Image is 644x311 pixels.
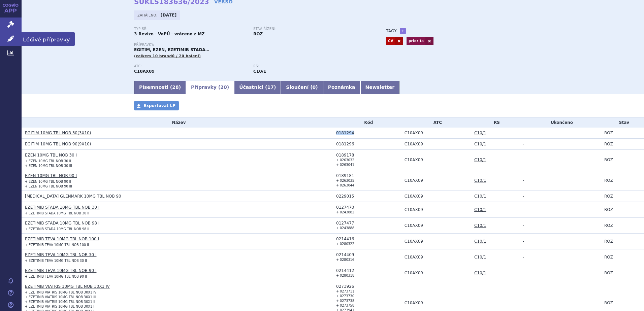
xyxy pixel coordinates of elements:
[601,128,644,139] td: ROZ
[474,142,486,146] a: C10/1
[323,81,360,94] a: Poznámka
[523,142,524,146] span: -
[401,139,471,150] td: EZETIMIB
[336,294,354,298] small: + 0273730
[401,150,471,170] td: EZETIMIB
[336,173,401,178] div: 0189181
[134,32,205,36] strong: 3-Revize - VaPÚ - vráceno z MZ
[336,252,401,257] div: 0214409
[523,178,524,183] span: -
[25,259,87,263] small: + EZETIMIB TEVA 10MG TBL NOB 30 II
[336,142,401,146] div: 0181296
[134,54,201,58] span: (celkem 10 brandů / 20 balení)
[401,117,471,128] th: ATC
[336,299,354,303] small: + 0273738
[186,81,234,94] a: Přípravky (20)
[25,290,96,294] small: + EZETIMIB VIATRIS 10MG TBL NOB 30X1 IV
[336,205,401,210] div: 0127470
[22,32,75,46] span: Léčivé přípravky
[313,84,316,90] span: 0
[336,194,401,199] div: 0229015
[22,117,333,128] th: Název
[25,184,72,188] small: + EZEN 10MG TBL NOB 90 III
[601,191,644,202] td: ROZ
[25,252,96,257] a: EZETIMIB TEVA 10MG TBL NOB 30 I
[401,234,471,249] td: EZETIMIB
[253,27,366,31] p: Stav řízení:
[523,223,524,228] span: -
[25,243,89,247] small: + EZETIMIB TEVA 10MG TBL NOB 100 II
[143,103,175,108] span: Exportovat LP
[474,255,486,260] a: C10/1
[523,207,524,212] span: -
[25,173,77,178] a: EZEN 10MG TBL NOB 90 I
[253,64,366,68] p: RS:
[25,227,89,231] small: + EZETIMIB STADA 10MG TBL NOB 98 II
[25,211,89,215] small: + EZETIMIB STADA 10MG TBL NOB 30 II
[523,131,524,135] span: -
[601,265,644,281] td: ROZ
[601,218,644,234] td: ROZ
[281,81,323,94] a: Sloučení (0)
[474,158,486,162] a: C10/1
[25,221,99,226] a: EZETIMIB STADA 10MG TBL NOB 98 I
[336,237,401,241] div: 0214416
[25,205,99,210] a: EZETIMIB STADA 10MG TBL NOB 30 I
[25,159,71,163] small: + EZEN 10MG TBL NOB 30 II
[134,81,186,94] a: Písemnosti (28)
[386,27,397,35] h3: Tagy
[336,284,401,289] div: 0273926
[336,163,354,167] small: + 0263041
[474,194,486,199] a: C10/1
[134,64,247,68] p: ATC:
[25,153,77,158] a: EZEN 10MG TBL NOB 30 I
[220,84,227,90] span: 20
[137,12,159,18] span: Zahájeno:
[134,69,155,74] strong: EZETIMIB
[134,47,210,52] span: EGITIM, EZEN, EZETIMIB STADA…
[25,284,110,289] a: EZETIMIB VIATRIS 10MG TBL NOB 30X1 IV
[360,81,400,94] a: Newsletter
[523,239,524,244] span: -
[601,150,644,170] td: ROZ
[601,117,644,128] th: Stav
[401,265,471,281] td: EZETIMIB
[134,43,373,47] p: Přípravky:
[474,301,476,305] span: -
[336,274,354,277] small: + 0280318
[25,131,91,135] a: EGITIM 10MG TBL NOB 30(3X10)
[401,128,471,139] td: EZETIMIB
[523,255,524,260] span: -
[333,117,401,128] th: Kód
[400,28,406,34] a: +
[25,194,121,199] a: [MEDICAL_DATA] GLENMARK 10MG TBL NOB 90
[401,202,471,218] td: EZETIMIB
[253,32,263,36] strong: ROZ
[336,289,354,293] small: + 0273711
[401,249,471,265] td: EZETIMIB
[523,158,524,162] span: -
[336,242,354,246] small: + 0280322
[234,81,281,94] a: Účastníci (17)
[336,131,401,135] div: 0181294
[401,170,471,191] td: EZETIMIB
[25,300,95,304] small: + EZETIMIB VIATRIS 10MG TBL NOB 30X1 II
[523,194,524,199] span: -
[161,13,177,18] strong: [DATE]
[25,180,71,183] small: + EZEN 10MG TBL NOB 90 II
[401,218,471,234] td: EZETIMIB
[386,37,395,45] a: CV
[519,117,601,128] th: Ukončeno
[601,234,644,249] td: ROZ
[474,223,486,228] a: C10/1
[601,249,644,265] td: ROZ
[474,207,486,212] a: C10/1
[25,295,96,299] small: + EZETIMIB VIATRIS 10MG TBL NOB 30X1 III
[336,158,354,162] small: + 0263032
[601,170,644,191] td: ROZ
[407,37,425,45] a: priorita
[601,139,644,150] td: ROZ
[253,69,266,74] strong: ezetimib
[336,226,354,230] small: + 0243888
[401,191,471,202] td: EZETIMIB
